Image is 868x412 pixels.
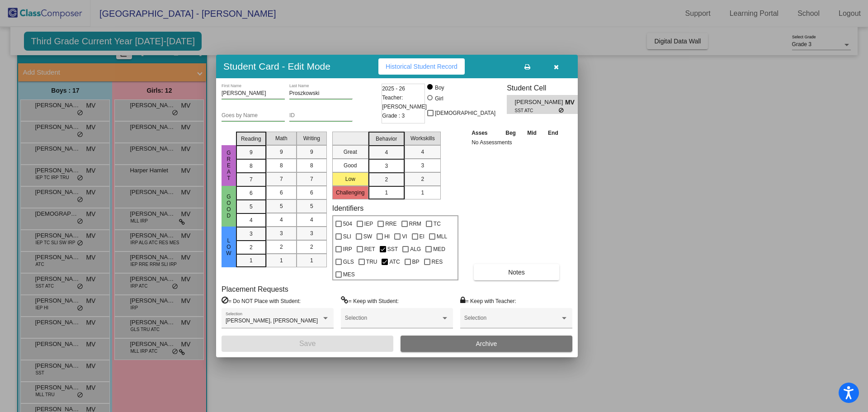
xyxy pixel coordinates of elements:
div: Boy [434,84,444,92]
span: 2025 - 26 [382,84,405,93]
span: 6 [310,189,313,197]
span: TRU [366,256,377,267]
span: SW [363,231,372,242]
th: Beg [500,128,521,138]
span: 4 [280,216,283,224]
span: 4 [250,216,253,224]
span: 7 [250,175,253,184]
span: 4 [385,148,388,156]
span: [DEMOGRAPHIC_DATA] [435,108,495,118]
th: Mid [522,128,542,138]
span: 2 [310,243,313,251]
span: 8 [280,161,283,170]
span: MES [343,269,355,280]
span: 4 [310,216,313,224]
span: IRP [343,244,352,255]
span: 504 [343,218,352,229]
span: 2 [250,243,253,251]
label: = Keep with Teacher: [460,296,516,305]
th: End [542,128,564,138]
label: Placement Requests [222,285,288,294]
span: MED [433,244,445,255]
button: Historical Student Record [378,58,465,75]
span: RRM [409,218,421,229]
span: 3 [310,229,313,237]
span: 6 [250,189,253,197]
span: Great [225,150,233,181]
span: 1 [250,256,253,265]
span: 4 [421,148,424,156]
span: 2 [385,175,388,184]
span: Teacher: [PERSON_NAME] [382,93,427,111]
span: 1 [310,256,313,265]
span: Save [299,340,316,347]
span: SST ATC [515,107,559,114]
span: 7 [310,175,313,183]
h3: Student Card - Edit Mode [223,61,330,72]
span: Writing [303,134,320,142]
span: 3 [280,229,283,237]
span: 5 [310,202,313,210]
span: Workskills [410,134,435,142]
span: 6 [280,189,283,197]
th: Asses [469,128,500,138]
button: Save [222,336,393,352]
span: SLI [343,231,351,242]
span: 9 [310,148,313,156]
button: Notes [474,264,559,280]
label: = Keep with Student: [341,296,399,305]
span: 1 [421,189,424,197]
span: Archive [476,340,497,347]
span: MV [565,98,578,107]
span: HI [384,231,390,242]
span: RES [432,256,443,267]
label: = Do NOT Place with Student: [222,296,301,305]
span: 5 [250,203,253,211]
span: Reading [241,135,261,143]
span: Historical Student Record [386,63,458,70]
span: Behavior [376,135,397,143]
h3: Student Cell [507,84,585,92]
span: BP [412,256,420,267]
input: goes by name [222,113,285,119]
span: 3 [250,230,253,238]
span: 1 [385,189,388,197]
span: RET [364,244,375,255]
span: [PERSON_NAME] [515,98,565,107]
span: RRE [385,218,396,229]
span: 2 [280,243,283,251]
span: 2 [421,175,424,183]
span: IEP [364,218,373,229]
span: 3 [421,161,424,170]
span: EI [420,231,425,242]
span: [PERSON_NAME], [PERSON_NAME] [226,317,318,324]
span: GLS [343,256,354,267]
span: ATC [389,256,400,267]
button: Archive [401,336,572,352]
span: 9 [250,148,253,156]
span: 3 [385,162,388,170]
span: 9 [280,148,283,156]
span: VI [402,231,407,242]
span: Math [275,134,288,142]
span: 8 [250,162,253,170]
span: SST [387,244,398,255]
span: MLL [437,231,447,242]
div: Girl [434,95,443,103]
span: 8 [310,161,313,170]
span: 7 [280,175,283,183]
span: Good [225,194,233,219]
span: 1 [280,256,283,265]
span: Low [225,237,233,256]
td: No Assessments [469,138,564,147]
span: Grade : 3 [382,111,405,120]
span: TC [434,218,441,229]
span: ALG [410,244,421,255]
span: 5 [280,202,283,210]
span: Notes [508,269,525,276]
label: Identifiers [332,204,363,213]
